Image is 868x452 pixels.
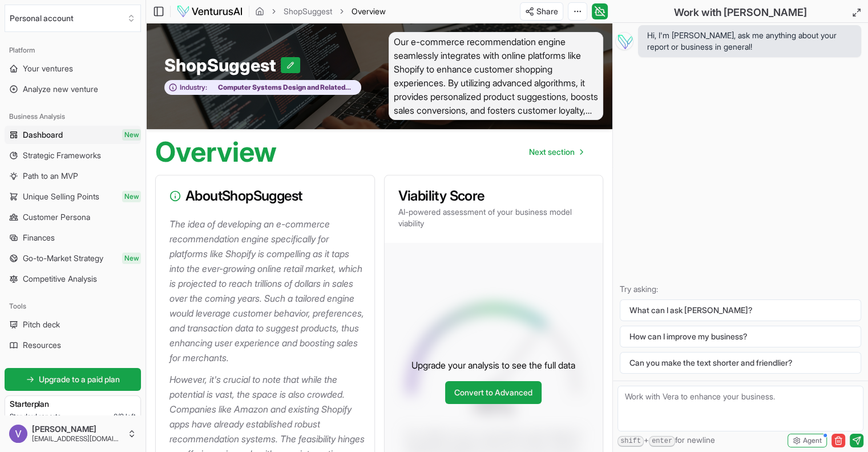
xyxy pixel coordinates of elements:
[617,436,644,447] kbd: shift
[445,381,542,404] a: Convert to Advanced
[529,146,575,158] span: Next section
[114,412,136,421] span: 0 / 2 left
[352,6,386,17] span: Overview
[803,436,822,445] span: Agent
[207,83,355,92] span: Computer Systems Design and Related Services
[5,80,141,98] a: Analyze new venture
[5,229,141,247] a: Finances
[155,138,277,166] h1: Overview
[23,63,73,74] span: Your ventures
[164,80,361,95] button: Industry:Computer Systems Design and Related Services
[520,2,563,21] button: Share
[164,55,281,75] span: ShopSuggest
[5,187,141,206] a: Unique Selling PointsNew
[674,5,807,21] h2: Work with [PERSON_NAME]
[23,232,55,243] span: Finances
[411,358,575,372] p: Upgrade your analysis to see the full data
[23,191,99,202] span: Unique Selling Points
[389,32,604,120] span: Our e-commerce recommendation engine seamlessly integrates with online platforms like Shopify to ...
[5,249,141,267] a: Go-to-Market StrategyNew
[23,319,60,330] span: Pitch deck
[23,339,61,351] span: Resources
[649,436,675,447] kbd: enter
[5,368,141,391] a: Upgrade to a paid plan
[5,146,141,165] a: Strategic Frameworks
[647,30,852,53] span: Hi, I'm [PERSON_NAME], ask me anything about your report or business in general!
[23,253,103,264] span: Go-to-Market Strategy
[5,420,141,447] button: [PERSON_NAME][EMAIL_ADDRESS][DOMAIN_NAME]
[23,150,101,161] span: Strategic Frameworks
[39,374,120,385] span: Upgrade to a paid plan
[536,6,558,17] span: Share
[520,141,592,163] a: Go to next page
[615,32,633,50] img: Vera
[620,283,861,295] p: Try asking:
[23,170,78,182] span: Path to an MVP
[23,211,90,223] span: Customer Persona
[9,425,27,443] img: ACg8ocJSykua7HcGG2tsbM-0d8kSFAyuKdXrlMSWyDzo4sqdifVDeA=s96-c
[169,189,361,203] h3: About ShopSuggest
[23,83,98,95] span: Analyze new venture
[788,434,827,447] button: Agent
[398,189,590,203] h3: Viability Score
[10,398,136,410] h3: Starter plan
[122,129,141,141] span: New
[5,336,141,354] a: Resources
[5,5,141,32] button: Select an organization
[5,167,141,185] a: Path to an MVP
[10,412,61,421] span: Standard reports
[284,6,332,17] a: ShopSuggest
[5,126,141,144] a: DashboardNew
[255,6,386,17] nav: breadcrumb
[5,59,141,78] a: Your ventures
[398,206,590,229] p: AI-powered assessment of your business model viability
[5,270,141,288] a: Competitive Analysis
[620,352,861,374] button: Can you make the text shorter and friendlier?
[620,299,861,321] button: What can I ask [PERSON_NAME]?
[122,191,141,202] span: New
[169,217,365,365] p: The idea of developing an e-commerce recommendation engine specifically for platforms like Shopif...
[617,434,715,447] span: + for newline
[520,141,592,163] nav: pagination
[23,129,63,141] span: Dashboard
[176,5,243,18] img: logo
[32,424,123,434] span: [PERSON_NAME]
[23,273,97,285] span: Competitive Analysis
[5,208,141,226] a: Customer Persona
[5,41,141,59] div: Platform
[5,107,141,126] div: Business Analysis
[5,315,141,334] a: Pitch deck
[5,297,141,315] div: Tools
[180,83,207,92] span: Industry:
[32,434,123,443] span: [EMAIL_ADDRESS][DOMAIN_NAME]
[620,326,861,347] button: How can I improve my business?
[122,253,141,264] span: New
